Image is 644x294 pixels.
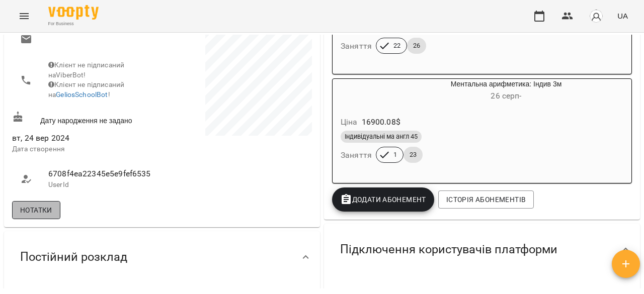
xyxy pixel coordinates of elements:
[333,79,381,103] div: Ментальна арифметика: Індив 3м
[438,190,534,209] button: Історія абонементів
[341,115,358,129] h6: Ціна
[362,116,400,128] p: 16900.08 $
[340,193,426,206] span: Додати Абонемент
[4,231,320,283] div: Постійний розклад
[407,41,426,50] span: 26
[332,187,434,212] button: Додати Абонемент
[48,80,124,99] span: Клієнт не підписаний на !
[48,5,99,20] img: Voopty Logo
[324,224,640,275] div: Підключення користувачів платформи
[387,41,407,50] span: 22
[613,7,632,25] button: UA
[12,132,160,144] span: вт, 24 вер 2024
[48,61,124,79] span: Клієнт не підписаний на ViberBot!
[333,79,631,175] button: Ментальна арифметика: Індив 3м26 серп- Ціна16900.08$Індивідуальні ма англ 45Заняття123
[341,148,372,162] h6: Заняття
[10,109,162,128] div: Дату народження не задано
[491,91,521,101] span: 26 серп -
[446,193,526,206] span: Історія абонементів
[387,150,403,159] span: 1
[12,4,36,28] button: Menu
[48,180,152,190] p: UserId
[340,242,557,257] span: Підключення користувачів платформи
[381,79,631,103] div: Ментальна арифметика: Індив 3м
[341,39,372,53] h6: Заняття
[48,21,99,27] span: For Business
[48,168,152,180] span: 6708f4ea22345e5e9fef6535
[404,150,423,159] span: 23
[56,90,108,99] a: GeliosSchoolBot
[12,201,60,219] button: Нотатки
[12,144,160,154] p: Дата створення
[341,132,422,141] span: Індивідуальні ма англ 45
[617,11,628,21] span: UA
[589,9,603,23] img: avatar_s.png
[20,249,127,265] span: Постійний розклад
[20,204,52,216] span: Нотатки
